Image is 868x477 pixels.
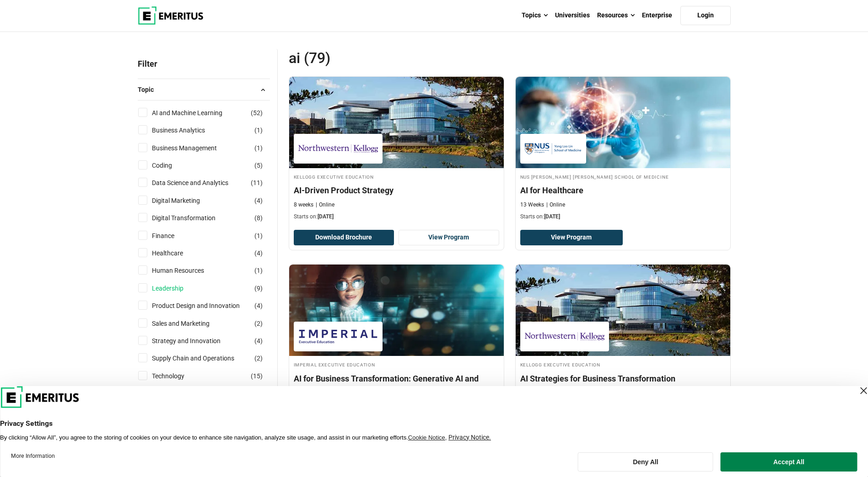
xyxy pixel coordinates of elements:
[138,83,270,96] button: Topic
[254,160,263,170] span: ( )
[152,143,235,153] a: Business Management
[525,326,604,347] img: Kellogg Executive Education
[298,138,378,159] img: Kellogg Executive Education
[298,326,378,347] img: Imperial Executive Education
[520,201,544,209] p: 13 Weeks
[520,185,726,196] h4: AI for Healthcare
[516,77,730,226] a: Healthcare Course by NUS Yong Loo Lin School of Medicine - September 30, 2025 NUS Yong Loo Lin Sc...
[289,265,504,356] img: AI for Business Transformation: Generative AI and Beyond | Online AI and Machine Learning Course
[254,196,263,206] span: ( )
[516,77,730,168] img: AI for Healthcare | Online Healthcare Course
[546,201,565,209] p: Online
[254,125,263,135] span: ( )
[294,185,499,196] h4: AI-Driven Product Strategy
[399,230,499,245] a: View Program
[680,6,731,25] a: Login
[253,109,260,117] span: 52
[257,144,260,152] span: 1
[318,213,334,220] span: [DATE]
[152,108,241,118] a: AI and Machine Learning
[257,337,260,344] span: 4
[253,179,260,186] span: 11
[257,302,260,309] span: 4
[254,231,263,241] span: ( )
[257,320,260,327] span: 2
[152,231,193,241] a: Finance
[294,230,394,245] button: Download Brochure
[152,353,253,363] a: Supply Chain and Operations
[152,248,201,258] a: Healthcare
[294,173,499,180] h4: Kellogg Executive Education
[254,213,263,223] span: ( )
[152,178,247,188] a: Data Science and Analytics
[316,201,334,209] p: Online
[152,213,234,223] a: Digital Transformation
[289,265,504,425] a: AI and Machine Learning Course by Imperial Executive Education - October 9, 2025 Imperial Executi...
[520,360,726,368] h4: Kellogg Executive Education
[254,143,263,153] span: ( )
[254,265,263,276] span: ( )
[294,213,499,221] p: Starts on:
[152,371,203,381] a: Technology
[152,125,223,135] a: Business Analytics
[257,355,260,362] span: 2
[294,201,313,209] p: 8 weeks
[257,232,260,239] span: 1
[257,249,260,257] span: 4
[254,336,263,346] span: ( )
[254,283,263,293] span: ( )
[254,353,263,363] span: ( )
[289,49,510,67] span: ai (79)
[257,162,260,169] span: 5
[253,372,260,380] span: 15
[294,360,499,368] h4: Imperial Executive Education
[520,373,726,384] h4: AI Strategies for Business Transformation
[251,371,263,381] span: ( )
[525,138,582,159] img: NUS Yong Loo Lin School of Medicine
[152,318,228,329] a: Sales and Marketing
[289,77,504,168] img: AI-Driven Product Strategy | Online AI and Machine Learning Course
[152,301,258,311] a: Product Design and Innovation
[251,108,263,118] span: ( )
[516,265,730,413] a: AI and Machine Learning Course by Kellogg Executive Education - September 11, 2025 Kellogg Execut...
[516,265,730,356] img: AI Strategies for Business Transformation | Online AI and Machine Learning Course
[152,196,218,206] a: Digital Marketing
[152,283,202,293] a: Leadership
[294,373,499,396] h4: AI for Business Transformation: Generative AI and Beyond
[257,197,260,204] span: 4
[520,213,726,221] p: Starts on:
[544,213,560,220] span: [DATE]
[257,214,260,222] span: 8
[520,230,623,245] a: View Program
[254,318,263,329] span: ( )
[152,265,222,276] a: Human Resources
[254,301,263,311] span: ( )
[138,49,270,79] p: Filter
[257,127,260,134] span: 1
[138,85,161,95] span: Topic
[289,77,504,226] a: AI and Machine Learning Course by Kellogg Executive Education - October 30, 2025 Kellogg Executiv...
[251,178,263,188] span: ( )
[257,267,260,274] span: 1
[152,160,190,170] a: Coding
[152,336,239,346] a: Strategy and Innovation
[520,173,726,180] h4: NUS [PERSON_NAME] [PERSON_NAME] School of Medicine
[254,248,263,258] span: ( )
[257,285,260,292] span: 9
